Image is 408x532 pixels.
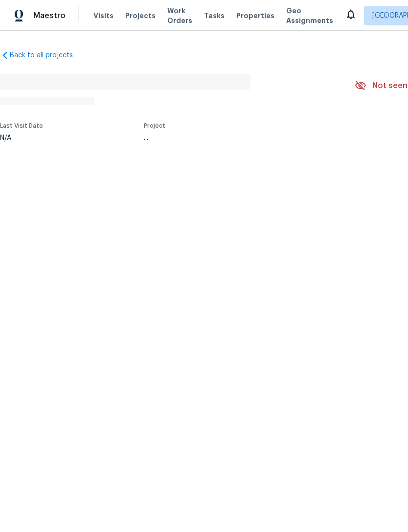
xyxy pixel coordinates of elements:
[144,123,165,129] span: Project
[204,12,225,19] span: Tasks
[33,11,66,21] span: Maestro
[236,11,274,21] span: Properties
[286,6,333,25] span: Geo Assignments
[167,6,192,25] span: Work Orders
[125,11,156,21] span: Projects
[93,11,113,21] span: Visits
[144,135,332,141] div: ...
